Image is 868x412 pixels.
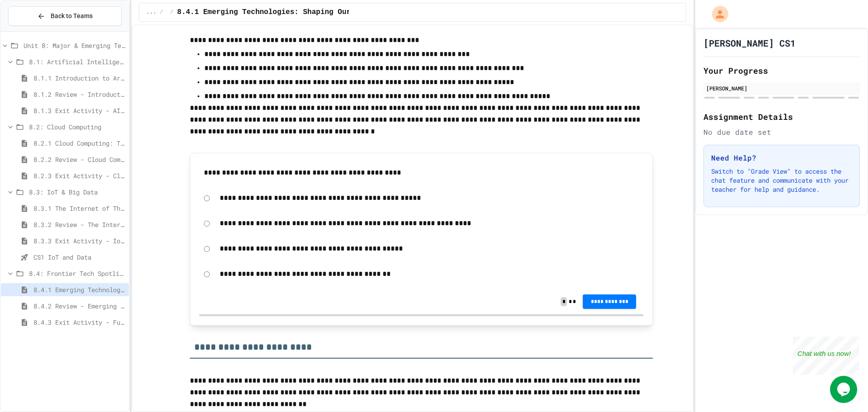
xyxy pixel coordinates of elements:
[703,110,860,123] h2: Assignment Details
[703,64,860,77] h2: Your Progress
[33,236,125,246] span: 8.3.3 Exit Activity - IoT Data Detective Challenge
[51,11,93,21] span: Back to Teams
[24,41,125,50] span: Unit 8: Major & Emerging Technologies
[170,9,174,16] span: /
[177,7,416,18] span: 8.4.1 Emerging Technologies: Shaping Our Digital Future
[703,37,796,49] h1: [PERSON_NAME] CS1
[830,376,859,403] iframe: chat widget
[711,152,852,163] h3: Need Help?
[33,138,125,148] span: 8.2.1 Cloud Computing: Transforming the Digital World
[33,171,125,180] span: 8.2.3 Exit Activity - Cloud Service Detective
[33,317,125,327] span: 8.4.3 Exit Activity - Future Tech Challenge
[29,187,125,197] span: 8.3: IoT & Big Data
[160,9,163,16] span: /
[33,204,125,213] span: 8.3.1 The Internet of Things and Big Data: Our Connected Digital World
[711,167,852,194] p: Switch to "Grade View" to access the chat feature and communicate with your teacher for help and ...
[8,6,122,26] button: Back to Teams
[706,84,857,92] div: [PERSON_NAME]
[33,220,125,229] span: 8.3.2 Review - The Internet of Things and Big Data
[793,336,859,375] iframe: chat widget
[33,285,125,294] span: 8.4.1 Emerging Technologies: Shaping Our Digital Future
[29,122,125,132] span: 8.2: Cloud Computing
[33,90,125,99] span: 8.1.2 Review - Introduction to Artificial Intelligence
[33,106,125,115] span: 8.1.3 Exit Activity - AI Detective
[33,155,125,164] span: 8.2.2 Review - Cloud Computing
[33,252,125,262] span: CS1 IoT and Data
[33,301,125,311] span: 8.4.2 Review - Emerging Technologies: Shaping Our Digital Future
[703,127,860,137] div: No due date set
[33,73,125,83] span: 8.1.1 Introduction to Artificial Intelligence
[146,9,156,16] span: ...
[29,57,125,66] span: 8.1: Artificial Intelligence Basics
[29,269,125,278] span: 8.4: Frontier Tech Spotlight
[703,4,731,24] div: My Account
